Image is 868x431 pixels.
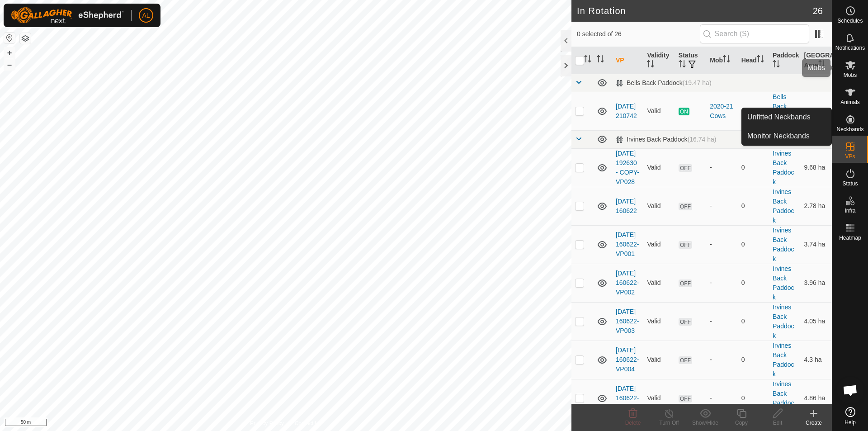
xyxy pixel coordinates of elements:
span: VPs [845,154,855,159]
span: OFF [679,203,692,210]
a: Unfitted Neckbands [742,108,831,126]
td: 0 [738,379,769,417]
button: Reset Map [4,33,15,43]
td: 26 [738,92,769,130]
td: 0 [738,148,769,187]
a: [DATE] 160622-VP004 [616,346,639,373]
div: - [710,201,734,211]
input: Search (S) [700,24,809,43]
div: Show/Hide [687,419,723,427]
span: (16.74 ha) [688,136,717,143]
td: 3.74 ha [801,225,832,264]
span: OFF [679,279,692,287]
a: Bells Back Paddock [773,93,794,129]
p-sorticon: Activate to sort [584,57,591,64]
a: Privacy Policy [250,419,284,427]
div: Turn Off [651,419,687,427]
a: Help [832,403,868,429]
p-sorticon: Activate to sort [647,62,654,69]
div: - [710,240,734,249]
button: + [4,47,15,58]
img: Gallagher Logo [11,7,124,24]
div: - [710,393,734,403]
a: Irvines Back Paddock [773,150,794,185]
span: Mobs [844,72,857,78]
span: OFF [679,164,692,172]
td: Valid [643,92,675,130]
div: Edit [759,419,796,427]
span: Heatmap [839,235,861,241]
p-sorticon: Activate to sort [818,62,826,69]
td: 4.05 ha [801,302,832,341]
div: Irvines Back Paddock [616,136,716,143]
td: 0 [738,225,769,264]
span: Animals [840,99,860,105]
span: Unfitted Neckbands [747,112,811,123]
td: Valid [643,148,675,187]
span: AL [142,11,150,20]
td: Valid [643,379,675,417]
div: - [710,278,734,288]
th: [GEOGRAPHIC_DATA] Area [801,47,832,74]
td: 0 [738,302,769,341]
div: - [710,163,734,172]
div: Bells Back Paddock [616,79,712,87]
a: Irvines Back Paddock [773,227,794,262]
a: Irvines Back Paddock [773,188,794,224]
td: 4.86 ha [801,379,832,417]
span: Schedules [837,18,863,24]
a: Monitor Neckbands [742,127,831,145]
td: 0 [738,187,769,225]
button: – [4,59,15,70]
th: Mob [706,47,737,74]
td: 0 [738,264,769,302]
a: [DATE] 160622-VP002 [616,270,639,296]
a: [DATE] 160622-VP003 [616,308,639,334]
a: [DATE] 160622-VP001 [616,231,639,257]
div: - [710,317,734,326]
td: 2.78 ha [801,187,832,225]
div: Copy [723,419,759,427]
td: Valid [643,264,675,302]
span: Delete [625,420,641,426]
span: OFF [679,356,692,364]
span: Notifications [835,45,865,51]
p-sorticon: Activate to sort [757,57,764,64]
a: Irvines Back Paddock [773,265,794,301]
span: 0 selected of 26 [577,29,700,39]
span: 26 [813,4,823,18]
span: Help [844,420,856,425]
h2: In Rotation [577,5,813,16]
td: 4.3 ha [801,341,832,379]
td: Valid [643,341,675,379]
th: VP [612,47,643,74]
p-sorticon: Activate to sort [723,57,730,64]
span: (19.47 ha) [683,79,712,86]
td: 0 [738,341,769,379]
th: Validity [643,47,675,74]
a: [DATE] 160622 [616,198,637,214]
p-sorticon: Activate to sort [773,62,780,69]
a: Contact Us [295,419,321,427]
span: Infra [844,208,855,213]
span: ON [679,108,689,115]
a: Irvines Back Paddock [773,303,794,339]
div: - [710,355,734,365]
a: [DATE] 160622-VP005 [616,385,639,411]
th: Paddock [769,47,800,74]
div: Create [796,419,832,427]
a: Irvines Back Paddock [773,380,794,416]
span: Monitor Neckbands [747,131,810,142]
a: [DATE] 210742 [616,103,637,119]
td: Valid [643,187,675,225]
span: Neckbands [836,127,863,132]
td: 9.68 ha [801,148,832,187]
td: 1.83 ha [801,92,832,130]
button: Map Layers [20,33,31,44]
td: Valid [643,225,675,264]
p-sorticon: Activate to sort [597,57,604,64]
a: [DATE] 192630 - COPY-VP028 [616,150,639,185]
div: 2020-21 Cows [710,102,734,121]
